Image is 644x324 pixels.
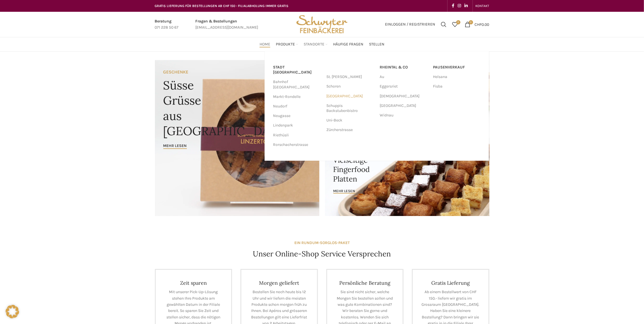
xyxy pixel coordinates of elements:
div: Meine Wunschliste [450,19,461,30]
a: Facebook social link [450,2,456,10]
span: Standorte [304,42,324,47]
span: Produkte [276,42,295,47]
span: 0 [456,20,460,24]
a: Zürcherstrasse [326,125,374,135]
a: Neugasse [273,111,321,121]
span: 0 [469,20,473,24]
a: Helsana [433,72,481,82]
a: Au [380,72,427,82]
a: Neudorf [273,102,321,111]
span: Home [260,42,270,47]
a: [GEOGRAPHIC_DATA] [380,101,427,111]
a: Produkte [276,39,298,50]
img: Bäckerei Schwyter [294,12,349,37]
a: Suchen [438,19,450,30]
h4: Unser Online-Shop Service Versprechen [253,249,391,259]
a: Schuppis Backstubenbistro [326,101,374,116]
h4: Morgen geliefert [250,280,309,286]
h4: Zeit sparen [164,280,223,286]
a: Markt-Rondelle [273,92,321,102]
span: Häufige Fragen [333,42,363,47]
a: Einloggen / Registrieren [382,19,438,30]
a: Banner link [155,60,319,216]
a: Eggersriet [380,82,427,91]
a: Bahnhof [GEOGRAPHIC_DATA] [273,77,321,92]
div: Secondary navigation [473,0,492,12]
a: Linkedin social link [463,2,470,10]
a: Stellen [369,39,384,50]
a: [GEOGRAPHIC_DATA] [326,91,374,101]
a: Schoren [326,82,374,91]
span: KONTAKT [476,4,489,8]
a: Stadt [GEOGRAPHIC_DATA] [273,63,321,77]
a: KONTAKT [476,0,489,12]
div: Main navigation [152,39,492,50]
h4: Gratis Lieferung [421,280,480,286]
a: Riethüsli [273,130,321,140]
a: Standorte [304,39,327,50]
a: Widnau [380,111,427,120]
a: Lindenpark [273,121,321,130]
a: St. [PERSON_NAME] [326,72,374,82]
a: [DEMOGRAPHIC_DATA] [380,91,427,101]
a: Rorschacherstrasse [273,140,321,150]
a: Fisba [433,82,481,91]
span: GRATIS LIEFERUNG FÜR BESTELLUNGEN AB CHF 150 - FILIALABHOLUNG IMMER GRATIS [155,4,289,8]
a: Uni-Beck [326,116,374,125]
a: Infobox link [196,18,258,31]
a: RHEINTAL & CO [380,63,427,72]
a: Pausenverkauf [433,63,481,72]
a: Infobox link [155,18,179,31]
a: 0 [450,19,461,30]
span: Einloggen / Registrieren [385,22,436,26]
a: Instagram social link [456,2,463,10]
bdi: 0.00 [475,22,489,27]
a: Banner link [325,138,489,216]
span: CHF [475,22,482,27]
a: Home [260,39,270,50]
span: Stellen [369,42,384,47]
h4: Persönliche Beratung [336,280,395,286]
a: 0 CHF0.00 [462,19,492,30]
strong: EIN RUNDUM-SORGLOS-PAKET [294,240,350,245]
a: Site logo [294,22,349,26]
a: Häufige Fragen [333,39,363,50]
